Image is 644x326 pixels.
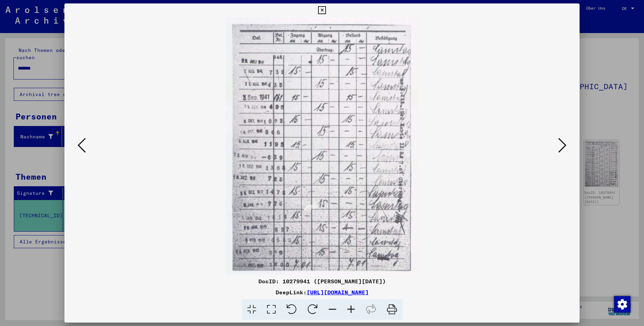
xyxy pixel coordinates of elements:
[307,289,369,296] a: [URL][DOMAIN_NAME]
[64,277,580,285] div: DocID: 10279941 ([PERSON_NAME][DATE])
[614,296,630,312] div: Zustimmung ändern
[614,296,631,313] img: Zustimmung ändern
[64,288,580,296] div: DeepLink:
[88,17,556,274] img: 002.jpg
